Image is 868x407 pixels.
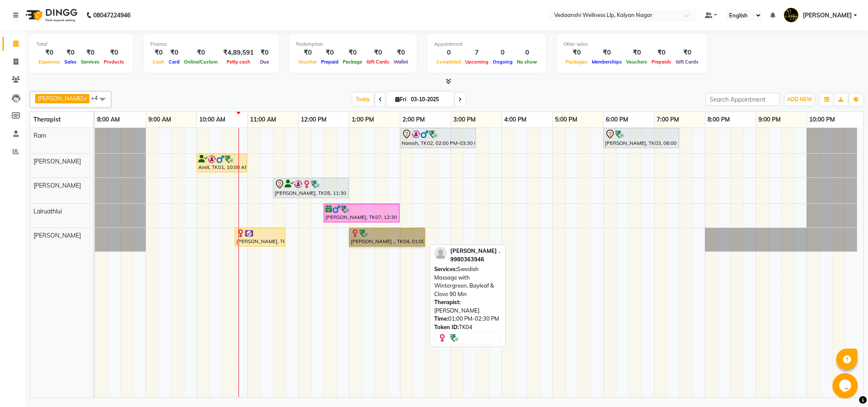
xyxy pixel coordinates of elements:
[150,48,166,58] div: ₹0
[150,41,272,48] div: Finance
[341,48,364,58] div: ₹0
[83,95,87,102] a: x
[36,41,126,48] div: Total
[220,48,257,58] div: ₹4,89,591
[706,93,780,106] input: Search Appointment
[451,114,478,126] a: 3:00 PM
[225,59,252,65] span: Petty cash
[434,41,539,48] div: Appointment
[341,59,364,65] span: Package
[146,114,173,126] a: 9:00 AM
[299,114,329,126] a: 12:00 PM
[563,48,590,58] div: ₹0
[434,315,501,323] div: 01:00 PM-02:30 PM
[624,59,649,65] span: Vouchers
[393,96,408,102] span: Fri
[450,247,500,254] span: [PERSON_NAME] .
[258,59,271,65] span: Due
[803,11,852,20] span: [PERSON_NAME]
[434,299,460,305] span: Therapist:
[807,114,837,126] a: 10:00 PM
[624,48,649,58] div: ₹0
[62,48,79,58] div: ₹0
[236,229,284,245] div: [PERSON_NAME], TK06, 10:45 AM-11:45 AM, Member Plan 60 Min
[36,48,62,58] div: ₹0
[553,114,580,126] a: 5:00 PM
[166,59,182,65] span: Card
[515,48,539,58] div: 0
[248,114,278,126] a: 11:00 AM
[38,95,83,102] span: [PERSON_NAME]
[450,255,500,264] div: 9980363946
[434,48,463,58] div: 0
[257,48,272,58] div: ₹0
[434,247,447,260] img: profile
[563,41,701,48] div: Other sales
[349,114,376,126] a: 1:00 PM
[649,48,674,58] div: ₹0
[33,116,61,123] span: Therapist
[91,94,104,101] span: +4
[102,59,126,65] span: Products
[705,114,732,126] a: 8:00 PM
[22,3,80,27] img: logo
[785,94,814,105] button: ADD NEW
[434,266,494,297] span: Swedish Massage with Wintergreen, Bayleaf & Clove 90 Min
[33,132,46,139] span: Ram
[319,59,341,65] span: Prepaid
[463,59,491,65] span: Upcoming
[515,59,539,65] span: No show
[434,323,501,332] div: TK04
[296,59,319,65] span: Voucher
[491,48,515,58] div: 0
[150,59,166,65] span: Cash
[36,59,62,65] span: Expenses
[434,266,457,272] span: Services:
[434,59,463,65] span: Completed
[654,114,681,126] a: 7:00 PM
[102,48,126,58] div: ₹0
[93,3,130,27] b: 08047224946
[391,59,410,65] span: Wallet
[79,48,102,58] div: ₹0
[604,129,678,147] div: [PERSON_NAME], TK03, 06:00 PM-07:30 PM, Member Plan 90 Min
[166,48,182,58] div: ₹0
[590,59,624,65] span: Memberships
[401,129,475,147] div: Naresh, TK02, 02:00 PM-03:30 PM, Member Plan 90 Min
[182,59,220,65] span: Online/Custom
[95,114,122,126] a: 8:00 AM
[491,59,515,65] span: Ongoing
[319,48,341,58] div: ₹0
[324,205,399,221] div: [PERSON_NAME], TK07, 12:30 PM-02:00 PM, Swedish Massage with Wintergreen, Bayleaf & Clove 90 Min
[674,59,701,65] span: Gift Cards
[296,41,410,48] div: Redemption
[408,93,451,106] input: 2025-10-03
[79,59,102,65] span: Services
[787,96,812,102] span: ADD NEW
[590,48,624,58] div: ₹0
[756,114,783,126] a: 9:00 PM
[33,158,81,165] span: [PERSON_NAME]
[674,48,701,58] div: ₹0
[434,315,448,322] span: Time:
[352,93,374,106] span: Today
[434,324,459,330] span: Token ID:
[563,59,590,65] span: Packages
[33,232,81,239] span: [PERSON_NAME]
[604,114,630,126] a: 6:00 PM
[182,48,220,58] div: ₹0
[33,182,81,189] span: [PERSON_NAME]
[197,114,227,126] a: 10:00 AM
[197,155,246,171] div: Amit, TK01, 10:00 AM-11:00 AM, Member Plan 60 Min
[296,48,319,58] div: ₹0
[434,298,501,315] div: [PERSON_NAME]
[463,48,491,58] div: 7
[364,48,391,58] div: ₹0
[364,59,391,65] span: Gift Cards
[502,114,529,126] a: 4:00 PM
[400,114,427,126] a: 2:00 PM
[274,179,348,197] div: [PERSON_NAME], TK05, 11:30 AM-01:00 PM, Swedish Massage with Wintergreen, Bayleaf & Clove 90 Min
[832,373,860,399] iframe: chat widget
[62,59,79,65] span: Sales
[784,8,799,22] img: Ashik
